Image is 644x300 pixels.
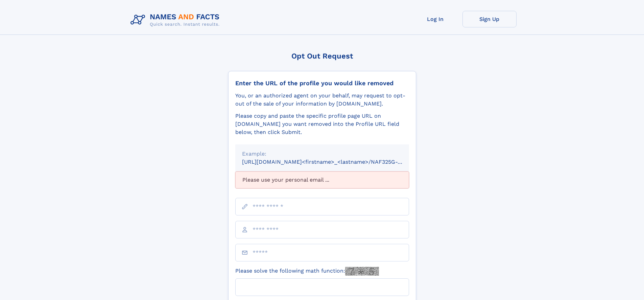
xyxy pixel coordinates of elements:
div: Please copy and paste the specific profile page URL on [DOMAIN_NAME] you want removed into the Pr... [235,112,409,136]
div: Please use your personal email ... [235,171,409,188]
label: Please solve the following math function: [235,267,379,276]
div: You, or an authorized agent on your behalf, may request to opt-out of the sale of your informatio... [235,92,409,108]
div: Enter the URL of the profile you would like removed [235,79,409,87]
small: [URL][DOMAIN_NAME]<firstname>_<lastname>/NAF325G-xxxxxxxx [242,159,422,165]
a: Sign Up [462,11,517,27]
div: Example: [242,150,402,158]
img: Logo Names and Facts [128,11,225,29]
div: Opt Out Request [228,52,416,60]
a: Log In [408,11,462,27]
